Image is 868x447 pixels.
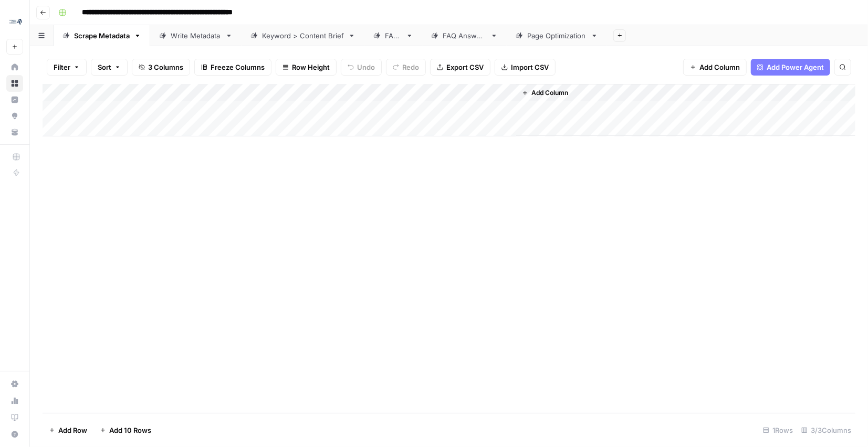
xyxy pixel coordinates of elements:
button: Import CSV [495,59,556,76]
span: Filter [54,62,70,72]
span: Undo [357,62,375,72]
div: Keyword > Content Brief [262,30,344,41]
button: Sort [91,59,128,76]
button: Add Row [43,422,93,439]
a: Scrape Metadata [54,25,150,46]
a: Usage [6,392,23,409]
a: Opportunities [6,108,23,124]
a: FAQs [364,25,422,46]
a: Page Optimization [507,25,607,46]
a: Your Data [6,124,23,141]
button: Workspace: Compound Growth [6,8,23,35]
img: Compound Growth Logo [6,12,25,31]
a: Keyword > Content Brief [242,25,364,46]
button: Add Column [683,59,747,76]
span: Freeze Columns [211,62,265,72]
button: Filter [47,59,87,76]
a: Insights [6,91,23,108]
span: Export CSV [446,62,484,72]
button: 3 Columns [132,59,190,76]
span: Add Power Agent [767,62,824,72]
button: Add 10 Rows [93,422,158,439]
span: Import CSV [511,62,549,72]
div: FAQ Answers [443,30,486,41]
a: Home [6,59,23,76]
button: Freeze Columns [194,59,271,76]
button: Row Height [276,59,337,76]
button: Undo [341,59,382,76]
span: Add Column [531,88,568,98]
a: FAQ Answers [422,25,507,46]
div: 3/3 Columns [797,422,855,439]
button: Add Column [518,86,572,100]
div: Write Metadata [171,30,221,41]
div: FAQs [385,30,402,41]
button: Add Power Agent [751,59,830,76]
a: Browse [6,75,23,92]
span: Add Row [58,425,87,435]
span: 3 Columns [148,62,183,72]
span: Sort [98,62,111,72]
a: Write Metadata [150,25,242,46]
span: Row Height [292,62,330,72]
span: Redo [402,62,419,72]
div: Page Optimization [527,30,587,41]
span: Add 10 Rows [109,425,151,435]
div: 1 Rows [759,422,797,439]
button: Help + Support [6,426,23,443]
span: Add Column [699,62,740,72]
button: Export CSV [430,59,490,76]
a: Settings [6,376,23,392]
div: Scrape Metadata [74,30,130,41]
button: Redo [386,59,426,76]
a: Learning Hub [6,409,23,426]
